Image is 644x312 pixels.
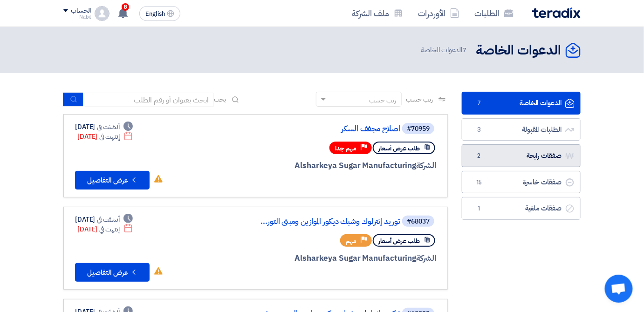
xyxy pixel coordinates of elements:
span: 2 [473,151,485,161]
span: مهم [346,237,356,245]
span: 7 [473,99,485,108]
a: الطلبات [467,2,521,24]
button: عرض التفاصيل [75,263,150,282]
div: #68037 [407,218,430,225]
h2: الدعوات الخاصة [476,41,561,60]
a: اصلاح مجفف السكر [214,125,400,133]
span: أنشئت في [97,122,119,132]
a: الطلبات المقبولة3 [462,118,581,141]
button: عرض التفاصيل [75,171,150,190]
button: English [139,6,180,21]
div: Alsharkeya Sugar Manufacturing [212,252,436,265]
a: ملف الشركة [344,2,411,24]
span: إنتهت في [99,224,119,234]
span: English [145,11,165,17]
span: 7 [462,45,466,55]
img: profile_test.png [95,6,110,21]
span: 3 [473,125,485,135]
a: الأوردرات [411,2,467,24]
span: مهم جدا [335,144,356,153]
a: الدعوات الخاصة7 [462,92,581,115]
span: رتب حسب [406,95,433,104]
span: 8 [122,3,129,11]
div: #70959 [407,126,430,132]
span: الشركة [416,160,436,171]
div: Alsharkeya Sugar Manufacturing [212,160,436,172]
a: صفقات رابحة2 [462,144,581,167]
span: طلب عرض أسعار [378,144,420,153]
img: Teradix logo [532,7,581,18]
span: بحث [214,95,226,104]
span: الشركة [416,252,436,264]
span: الدعوات الخاصة [421,45,468,55]
a: صفقات ملغية1 [462,197,581,220]
div: الحساب [71,7,91,15]
div: رتب حسب [370,95,397,105]
span: طلب عرض أسعار [378,237,420,245]
a: Open chat [605,275,633,303]
div: Nabil [63,14,91,20]
div: [DATE] [75,122,133,132]
span: 1 [473,204,485,213]
input: ابحث بعنوان أو رقم الطلب [83,93,214,107]
span: 15 [473,178,485,187]
div: [DATE] [77,132,133,142]
a: توريد إنترلوك وشبك ديكور الموازين ومبنى التور... [214,217,400,226]
a: صفقات خاسرة15 [462,171,581,194]
div: [DATE] [77,224,133,234]
div: [DATE] [75,215,133,224]
span: إنتهت في [99,132,119,142]
span: أنشئت في [97,215,119,224]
